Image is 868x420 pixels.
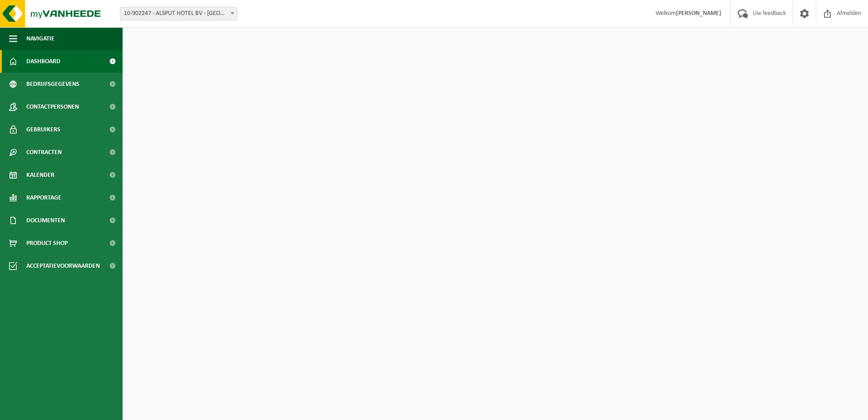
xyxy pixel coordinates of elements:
[26,209,65,232] span: Documenten
[26,255,100,277] span: Acceptatievoorwaarden
[120,7,237,20] span: 10-902247 - ALSPUT HOTEL BV - HALLE
[26,118,60,141] span: Gebruikers
[26,232,68,255] span: Product Shop
[120,7,237,20] span: 10-902247 - ALSPUT HOTEL BV - HALLE
[26,73,79,95] span: Bedrijfsgegevens
[26,95,79,118] span: Contactpersonen
[26,186,61,209] span: Rapportage
[26,141,62,164] span: Contracten
[676,10,721,17] strong: [PERSON_NAME]
[26,27,54,50] span: Navigatie
[26,164,54,186] span: Kalender
[26,50,60,73] span: Dashboard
